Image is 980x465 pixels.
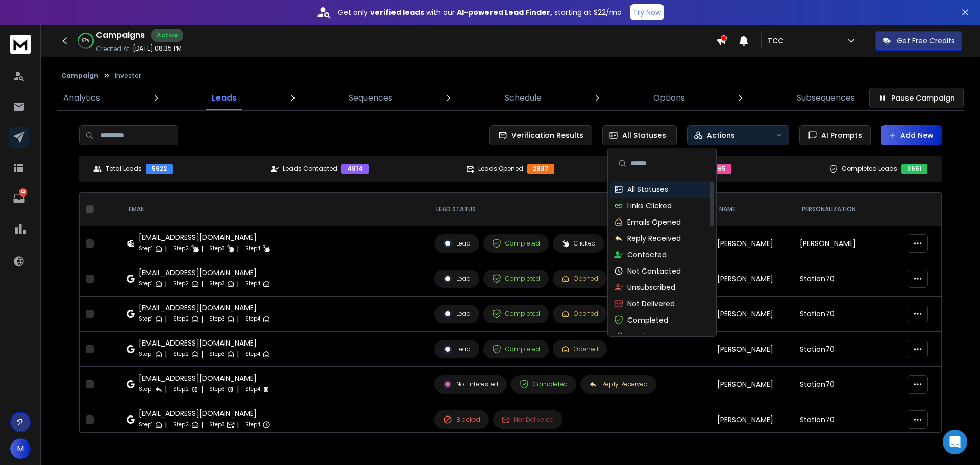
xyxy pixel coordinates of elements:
div: Completed [492,274,540,283]
span: AI Prompts [817,130,862,140]
div: [EMAIL_ADDRESS][DOMAIN_NAME] [139,338,271,348]
p: Try Now [633,7,661,17]
div: Completed [492,239,540,248]
div: Completed [492,345,540,354]
p: Leads Contacted [283,165,337,173]
p: Step 3 [209,314,225,324]
p: | [165,384,167,395]
p: Completed [627,315,668,325]
p: Leads [212,92,237,104]
p: Investor [115,71,141,80]
p: Step 1 [139,243,153,254]
button: Verification Results [489,125,592,145]
img: logo [10,35,31,54]
button: Try Now [630,4,664,20]
p: Contacted [627,250,667,260]
p: [DATE] 08:35 PM [133,44,182,53]
p: | [201,384,203,395]
td: Station70 [794,332,901,367]
p: | [165,243,167,254]
th: NAME [711,193,794,226]
p: Subsequences [797,92,855,104]
div: Lead [443,345,471,354]
p: Analytics [63,92,100,104]
div: Opened [561,275,598,283]
button: M [10,438,31,459]
p: Step 2 [173,314,189,324]
p: Links Clicked [627,201,672,211]
p: | [165,420,167,430]
a: Analytics [57,86,106,110]
p: | [165,314,167,324]
td: Station70 [794,297,901,332]
td: [PERSON_NAME] [794,226,901,261]
p: | [201,279,203,289]
p: Step 2 [173,420,189,430]
div: [EMAIL_ADDRESS][DOMAIN_NAME] [139,232,271,242]
div: Completed [520,380,568,389]
p: Step 4 [245,384,260,395]
div: 65 [712,164,731,174]
div: Not Interested [443,380,498,389]
p: Step 2 [173,384,189,395]
div: [EMAIL_ADDRESS][DOMAIN_NAME] [139,303,271,313]
p: Schedule [505,92,542,104]
p: Actions [707,130,735,140]
p: Total Leads [106,165,142,173]
div: 3651 [901,164,927,174]
p: Sequences [349,92,393,104]
th: LEAD STATUS [428,193,711,226]
div: [EMAIL_ADDRESS][DOMAIN_NAME] [139,373,271,383]
p: Not Delivered [627,299,675,309]
p: Step 2 [173,349,189,359]
th: EMAIL [120,193,428,226]
span: Verification Results [507,130,583,140]
button: Get Free Credits [875,31,962,51]
p: Options [653,92,685,104]
p: | [237,243,239,254]
p: | [237,279,239,289]
a: Options [647,86,691,110]
a: Schedule [499,86,548,110]
p: Get Free Credits [897,36,955,46]
p: Step 3 [209,279,225,289]
div: Lead [443,274,471,283]
p: Leads Opened [478,165,523,173]
div: 2837 [527,164,554,174]
td: [PERSON_NAME] [711,226,794,261]
p: Emails Opened [627,217,681,227]
div: [EMAIL_ADDRESS][DOMAIN_NAME] [139,267,271,278]
td: Station70 [794,367,901,402]
div: Open Intercom Messenger [943,430,967,454]
p: Step 4 [245,420,260,430]
a: Sequences [342,86,399,110]
p: | [237,349,239,359]
div: Opened [561,345,598,353]
p: Step 4 [245,279,260,289]
div: Clicked [561,239,596,248]
p: | [237,420,239,430]
p: Unsubscribed [627,282,675,292]
p: | [201,349,203,359]
td: [PERSON_NAME] [711,402,794,437]
p: Step 4 [245,314,260,324]
p: Step 1 [139,314,153,324]
td: [PERSON_NAME] [711,332,794,367]
strong: verified leads [370,7,424,17]
p: Step 3 [209,243,225,254]
th: personalization [794,193,901,226]
p: 14 [19,188,27,197]
p: All Statuses [627,184,668,194]
a: Leads [206,86,243,110]
td: [PERSON_NAME] [711,367,794,402]
p: Step 4 [245,243,260,254]
a: 14 [9,188,29,209]
td: Station70 [794,402,901,437]
td: [PERSON_NAME] [711,261,794,297]
div: Lead [443,239,471,248]
p: Reply Received [627,233,681,243]
div: 4814 [341,164,369,174]
div: Not Delivered [502,415,554,424]
strong: AI-powered Lead Finder, [457,7,552,17]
